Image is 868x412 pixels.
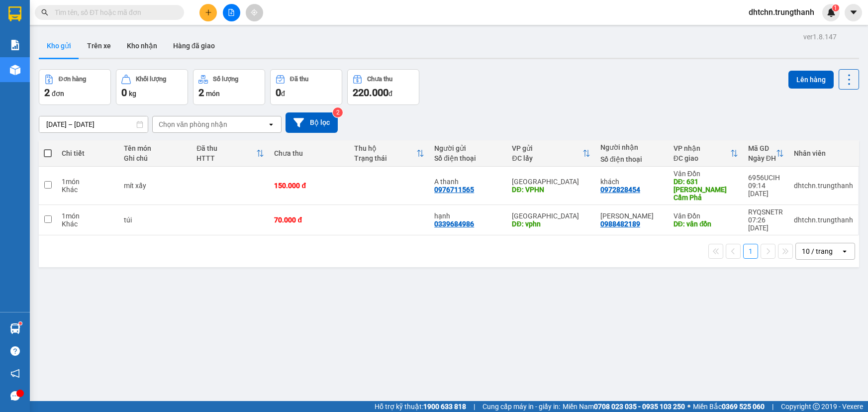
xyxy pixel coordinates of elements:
span: copyright [813,403,820,410]
button: Chưa thu220.000đ [347,69,419,105]
div: khách [600,178,664,186]
span: | [474,401,475,412]
div: Ghi chú [124,154,187,162]
th: Toggle SortBy [669,140,743,167]
div: Thu hộ [354,144,416,152]
div: 10 / trang [802,246,833,256]
div: Đơn hàng [59,76,86,83]
div: Chi tiết [62,149,114,157]
span: aim [251,9,258,16]
img: warehouse-icon [10,323,20,334]
div: Khối lượng [136,76,166,83]
div: 0976711565 [434,186,474,194]
div: [GEOGRAPHIC_DATA] [512,212,590,220]
div: RYQSNETR [748,208,784,216]
div: 0339684986 [434,220,474,228]
svg: open [267,120,275,128]
div: 09:14 [DATE] [748,182,784,198]
th: Toggle SortBy [192,140,269,167]
div: hạnh [434,212,502,220]
div: Nhân viên [794,149,853,157]
div: Người nhận [600,143,664,151]
sup: 1 [19,322,22,325]
div: Số điện thoại [600,155,664,163]
strong: 1900 633 818 [423,403,466,411]
button: Lên hàng [788,71,834,89]
div: Khác [62,186,114,194]
button: Kho gửi [39,34,79,58]
span: | [772,401,773,412]
input: Tìm tên, số ĐT hoặc mã đơn [55,7,172,18]
button: plus [199,4,217,21]
th: Toggle SortBy [743,140,789,167]
div: dhtchn.trungthanh [794,182,853,190]
th: Toggle SortBy [507,140,595,167]
div: A thanh [434,178,502,186]
span: 2 [44,87,50,99]
div: 0972828454 [600,186,640,194]
div: Tên món [124,144,187,152]
span: 0 [121,87,127,99]
div: Chọn văn phòng nhận [159,119,227,129]
button: file-add [223,4,240,21]
div: 0988482189 [600,220,640,228]
div: DĐ: 631 Lê thanh nghị Cẩm Phả [674,178,738,202]
button: Trên xe [79,34,119,58]
span: đ [281,90,285,98]
div: ngọc anh [600,212,664,220]
span: Miền Bắc [693,401,765,412]
th: Toggle SortBy [349,140,429,167]
button: Đã thu0đ [270,69,342,105]
span: Hỗ trợ kỹ thuật: [375,401,466,412]
div: Số lượng [213,76,238,83]
span: dhtchn.trungthanh [741,6,822,18]
span: 220.000 [353,87,388,99]
div: túi [124,216,187,224]
div: Số điện thoại [434,154,502,162]
span: Miền Nam [563,401,685,412]
img: icon-new-feature [827,8,836,17]
div: Đã thu [196,144,256,152]
button: Số lượng2món [193,69,265,105]
sup: 1 [832,4,839,11]
span: caret-down [849,8,858,17]
div: Mã GD [748,144,776,152]
div: DĐ: vân đồn [674,220,738,228]
span: question-circle [10,346,20,356]
span: 2 [198,87,204,99]
div: DĐ: vphn [512,220,590,228]
span: món [206,90,220,98]
button: Bộ lọc [286,112,338,133]
span: notification [10,369,20,378]
img: logo-vxr [8,6,21,21]
button: aim [246,4,263,21]
div: DĐ: VPHN [512,186,590,194]
strong: 0369 525 060 [722,403,765,411]
div: VP nhận [674,144,730,152]
button: Kho nhận [119,34,165,58]
div: Vân Đồn [674,170,738,178]
strong: 0708 023 035 - 0935 103 250 [594,403,685,411]
div: mít xấy [124,182,187,190]
div: Người gửi [434,144,502,152]
div: 70.000 đ [274,216,344,224]
span: kg [129,90,136,98]
div: VP gửi [512,144,582,152]
button: Đơn hàng2đơn [39,69,111,105]
span: message [10,391,20,401]
div: HTTT [196,154,256,162]
div: 6956UCIH [748,174,784,182]
div: 1 món [62,212,114,220]
div: Ngày ĐH [748,154,776,162]
img: warehouse-icon [10,65,20,75]
div: dhtchn.trungthanh [794,216,853,224]
span: search [41,9,48,16]
div: 1 món [62,178,114,186]
div: 150.000 đ [274,182,344,190]
div: Đã thu [290,76,308,83]
button: caret-down [845,4,862,21]
div: Chưa thu [367,76,392,83]
div: ver 1.8.147 [803,31,837,42]
span: đơn [52,90,64,98]
button: Khối lượng0kg [116,69,188,105]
